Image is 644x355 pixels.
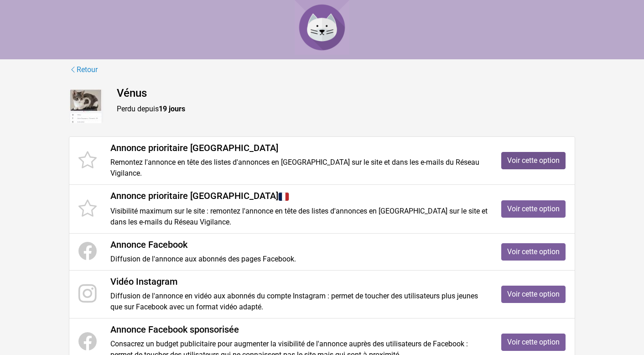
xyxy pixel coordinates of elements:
[110,206,488,228] p: Visibilité maximum sur le site : remontez l'annonce en tête des listes d'annonces en [GEOGRAPHIC_...
[278,191,289,202] img: France
[110,291,488,313] p: Diffusion de l'annonce en vidéo aux abonnés du compte Instagram : permet de toucher des utilisate...
[110,324,488,335] h4: Annonce Facebook sponsorisée
[501,334,566,351] a: Voir cette option
[117,104,575,115] p: Perdu depuis
[110,239,488,250] h4: Annonce Facebook
[159,104,185,113] strong: 19 jours
[501,200,566,218] a: Voir cette option
[501,152,566,169] a: Voir cette option
[110,254,488,265] p: Diffusion de l'annonce aux abonnés des pages Facebook.
[110,157,488,179] p: Remontez l'annonce en tête des listes d'annonces en [GEOGRAPHIC_DATA] sur le site et dans les e-m...
[110,190,488,202] h4: Annonce prioritaire [GEOGRAPHIC_DATA]
[110,142,488,153] h4: Annonce prioritaire [GEOGRAPHIC_DATA]
[110,276,488,287] h4: Vidéo Instagram
[117,87,575,100] h4: Vénus
[501,243,566,261] a: Voir cette option
[501,286,566,303] a: Voir cette option
[69,64,98,76] a: Retour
